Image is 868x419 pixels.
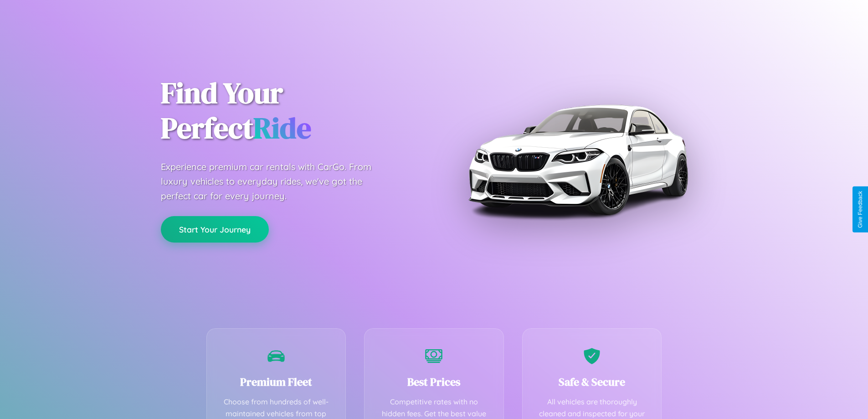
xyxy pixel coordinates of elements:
img: Premium BMW car rental vehicle [464,46,692,274]
h3: Premium Fleet [221,374,332,389]
p: Experience premium car rentals with CarGo. From luxury vehicles to everyday rides, we've got the ... [161,160,389,203]
h3: Best Prices [378,374,490,389]
span: Ride [253,108,311,148]
h3: Safe & Secure [536,374,648,389]
h1: Find Your Perfect [161,76,421,146]
div: Give Feedback [857,191,863,228]
button: Start Your Journey [161,216,269,243]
